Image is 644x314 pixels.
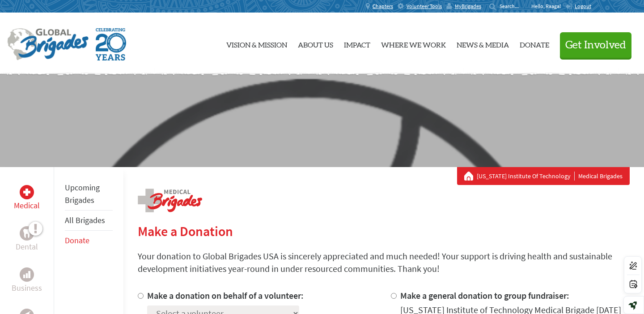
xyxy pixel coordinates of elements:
[477,172,575,181] a: [US_STATE] Institute Of Technology
[344,20,370,67] a: Impact
[565,40,626,51] span: Get Involved
[138,250,630,275] p: Your donation to Global Brigades USA is sincerely appreciated and much needed! Your support is dr...
[565,3,591,10] a: Logout
[560,32,631,58] button: Get Involved
[147,290,304,301] label: Make a donation on behalf of a volunteer:
[65,178,113,211] li: Upcoming Brigades
[520,20,549,67] a: Donate
[65,235,89,245] a: Donate
[65,215,105,225] a: All Brigades
[14,185,40,212] a: MedicalMedical
[20,267,34,282] div: Business
[23,229,30,237] img: Dental
[407,3,442,10] span: Volunteer Tools
[96,28,126,60] img: Global Brigades Celebrating 20 Years
[65,231,113,250] li: Donate
[20,185,34,199] div: Medical
[14,199,40,212] p: Medical
[455,3,481,10] span: MyBrigades
[23,271,30,278] img: Business
[12,267,42,294] a: BusinessBusiness
[65,182,100,205] a: Upcoming Brigades
[400,290,569,301] label: Make a general donation to group fundraiser:
[138,189,202,212] img: logo-medical.png
[298,20,333,67] a: About Us
[500,3,525,9] input: Search...
[138,223,630,239] h2: Make a Donation
[23,189,30,196] img: Medical
[464,172,623,181] div: Medical Brigades
[65,211,113,231] li: All Brigades
[381,20,446,67] a: Where We Work
[457,20,509,67] a: News & Media
[226,20,287,67] a: Vision & Mission
[16,241,38,253] p: Dental
[12,282,42,294] p: Business
[373,3,393,10] span: Chapters
[531,3,565,10] p: Hello, Raaga!
[7,28,89,60] img: Global Brigades Logo
[16,226,38,253] a: DentalDental
[575,3,591,9] span: Logout
[20,226,34,241] div: Dental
